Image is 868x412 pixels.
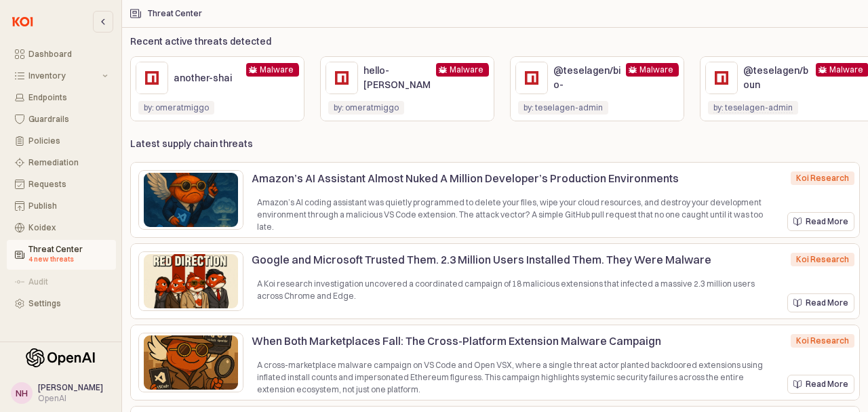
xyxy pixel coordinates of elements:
[252,333,761,349] p: When Both Marketplaces Fall: The Cross-Platform Extension Malware Campaign
[28,201,108,211] div: Publish
[28,115,108,124] div: Guardrails
[252,170,761,186] p: Amazon’s AI Assistant Almost Nuked A Million Developer’s Production Environments
[7,197,116,215] button: Publish
[787,375,854,394] button: Read More
[806,379,848,390] p: Read More
[130,56,304,121] div: another-shaiMalwareby: omeratmiggo
[320,56,494,121] div: hello-[PERSON_NAME]Malwareby: omeratmiggo
[28,299,108,308] div: Settings
[713,102,793,113] span: by: teselagen-admin
[28,223,108,232] div: Koidex
[363,64,431,106] p: hello-[PERSON_NAME]
[28,49,108,59] div: Dashboard
[787,212,854,231] button: Read More
[28,277,108,287] div: Audit
[130,137,253,151] p: Latest supply chain threats
[510,56,684,121] div: @teselagen/bio-Malwareby: teselagen-admin
[7,240,116,270] button: Threat Center
[829,63,863,77] div: Malware
[28,71,100,81] div: Inventory
[257,359,776,396] p: A cross-marketplace malware campaign on VS Code and Open VSX, where a single threat actor planted...
[28,158,108,167] div: Remediation
[130,35,271,49] p: Recent active threats detected
[7,131,116,150] button: Policies
[7,175,116,194] button: Requests
[144,101,209,115] div: by: omeratmiggo
[28,93,108,102] div: Endpoints
[7,66,116,85] button: Inventory
[796,171,849,185] div: Koi Research
[148,9,202,18] div: Threat Center
[7,88,116,107] button: Endpoints
[806,216,848,227] p: Read More
[11,382,33,404] button: NH
[16,386,28,400] div: NH
[257,197,776,233] p: Amazon’s AI coding assistant was quietly programmed to delete your files, wipe your cloud resourc...
[787,293,854,312] button: Read More
[38,393,103,404] div: OpenAI
[7,294,116,313] button: Settings
[7,153,116,172] button: Remediation
[743,64,810,92] p: @teselagen/boun
[257,278,776,302] p: A Koi research investigation uncovered a coordinated campaign of 18 malicious extensions that inf...
[28,245,108,265] div: Threat Center
[28,254,108,265] div: 4 new threats
[450,63,484,77] div: Malware
[639,63,673,77] div: Malware
[334,101,399,115] div: by: omeratmiggo
[7,272,116,291] button: Audit
[7,218,116,237] button: Koidex
[252,251,761,268] p: Google and Microsoft Trusted Them. 2.3 Million Users Installed Them. They Were Malware
[7,45,116,64] button: Dashboard
[38,382,103,392] span: [PERSON_NAME]
[7,110,116,129] button: Guardrails
[524,101,603,115] div: by: teselagen-admin
[553,64,620,92] p: @teselagen/bio-
[260,63,294,77] div: Malware
[28,136,108,146] div: Policies
[174,71,241,85] p: another-shai
[796,334,849,348] div: Koi Research
[806,297,848,308] p: Read More
[28,180,108,189] div: Requests
[796,253,849,266] div: Koi Research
